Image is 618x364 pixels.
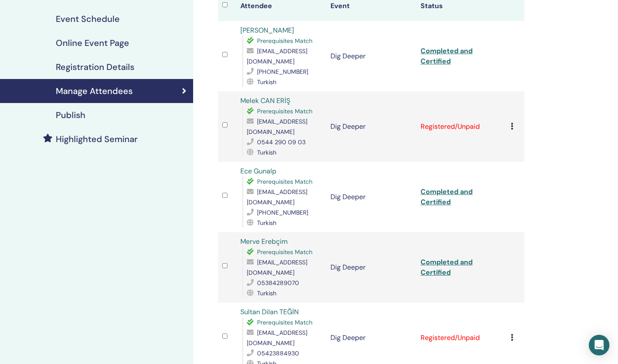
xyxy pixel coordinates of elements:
h4: Highlighted Seminar [56,134,138,144]
span: [PHONE_NUMBER] [257,209,308,216]
a: Completed and Certified [421,46,473,66]
span: [PHONE_NUMBER] [257,68,308,76]
a: Completed and Certified [421,187,473,206]
div: Open Intercom Messenger [589,335,609,355]
h4: Event Schedule [56,14,120,24]
span: Turkish [257,219,276,227]
a: Melek CAN ERİŞ [240,96,290,105]
h4: Registration Details [56,62,134,72]
span: Prerequisites Match [257,37,312,45]
span: [EMAIL_ADDRESS][DOMAIN_NAME] [247,188,307,206]
h4: Publish [56,110,85,120]
span: [EMAIL_ADDRESS][DOMAIN_NAME] [247,258,307,276]
td: Dig Deeper [326,91,416,162]
span: 05384289070 [257,279,299,287]
span: 05423884930 [257,349,299,357]
td: Dig Deeper [326,21,416,91]
span: Prerequisites Match [257,318,312,326]
span: Turkish [257,78,276,86]
span: [EMAIL_ADDRESS][DOMAIN_NAME] [247,118,307,136]
a: Ece Gunalp [240,167,276,176]
span: Prerequisites Match [257,107,312,115]
a: Completed and Certified [421,258,473,277]
h4: Online Event Page [56,38,129,48]
td: Dig Deeper [326,162,416,232]
span: [EMAIL_ADDRESS][DOMAIN_NAME] [247,329,307,347]
a: Merve Erebçim [240,237,288,246]
h4: Manage Attendees [56,86,133,96]
a: Sultan Dilan TEĞİN [240,307,299,316]
span: [EMAIL_ADDRESS][DOMAIN_NAME] [247,47,307,65]
span: Prerequisites Match [257,178,312,185]
span: 0544 290 09 03 [257,138,306,146]
span: Prerequisites Match [257,248,312,256]
td: Dig Deeper [326,232,416,303]
span: Turkish [257,149,276,156]
span: Turkish [257,289,276,297]
a: [PERSON_NAME] [240,26,294,35]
